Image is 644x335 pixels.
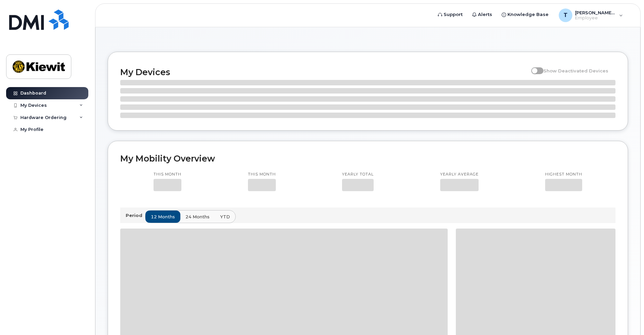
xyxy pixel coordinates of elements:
[342,172,374,177] p: Yearly total
[440,172,479,177] p: Yearly average
[120,153,615,164] h2: My Mobility Overview
[185,214,210,220] span: 24 months
[543,68,608,73] span: Show Deactivated Devices
[220,214,230,220] span: YTD
[545,172,582,177] p: Highest month
[248,172,276,177] p: This month
[154,172,181,177] p: This month
[126,212,145,219] p: Period
[120,67,528,77] h2: My Devices
[531,64,537,70] input: Show Deactivated Devices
